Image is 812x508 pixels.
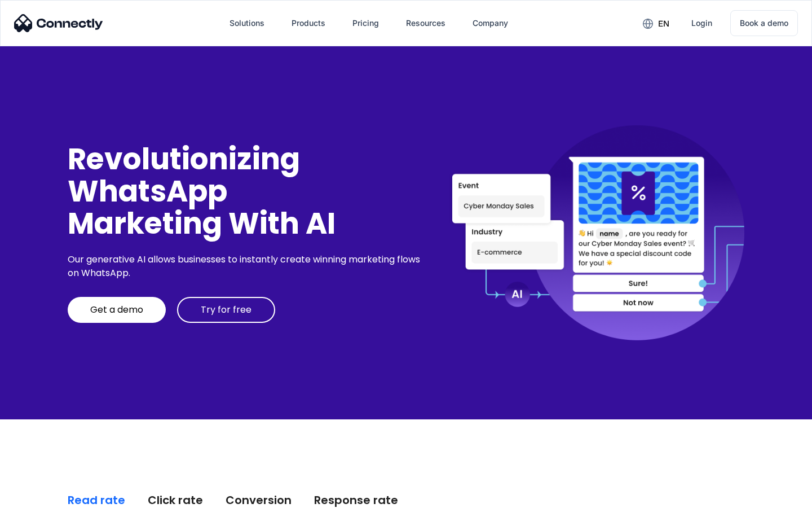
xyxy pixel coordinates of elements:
div: Revolutionizing WhatsApp Marketing With AI [68,143,424,240]
a: Pricing [343,10,388,37]
div: Response rate [314,492,398,508]
a: Login [682,10,721,37]
div: Click rate [148,492,203,508]
div: Company [473,15,508,31]
div: Solutions [230,15,264,31]
div: Get a demo [90,304,143,316]
div: Resources [406,15,445,31]
a: Get a demo [68,297,166,323]
div: Try for free [201,304,251,316]
a: Book a demo [730,10,798,36]
div: en [658,16,669,32]
div: Login [691,15,712,31]
div: Read rate [68,492,125,508]
img: Connectly Logo [14,14,103,32]
div: Conversion [226,492,292,508]
div: Products [292,15,325,31]
div: Our generative AI allows businesses to instantly create winning marketing flows on WhatsApp. [68,253,424,280]
div: Pricing [352,15,379,31]
a: Try for free [177,297,275,323]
